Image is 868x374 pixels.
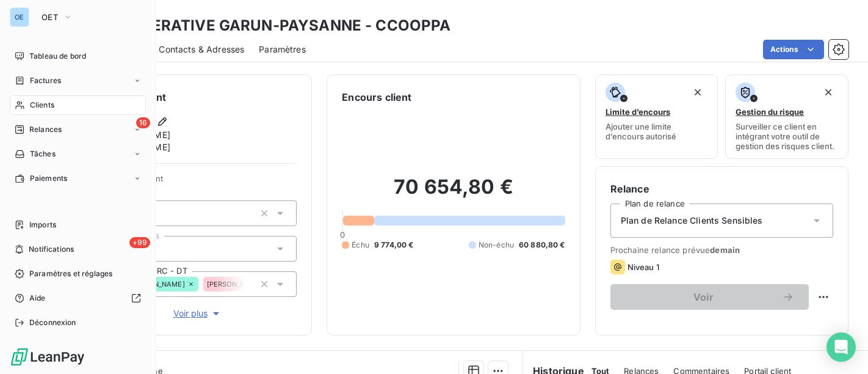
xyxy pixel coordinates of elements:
span: Niveau 1 [627,262,659,272]
a: Aide [10,288,146,308]
span: Voir [625,292,782,302]
span: Paramètres [259,43,306,56]
button: Actions [763,40,824,59]
button: Limite d’encoursAjouter une limite d’encours autorisé [595,75,718,159]
span: OET [42,12,58,22]
span: Surveiller ce client en intégrant votre outil de gestion des risques client. [736,122,838,151]
span: 16 [136,117,150,128]
img: Logo LeanPay [10,347,85,367]
span: Voir plus [173,307,222,320]
div: Open Intercom Messenger [826,332,856,362]
span: Ajouter une limite d’encours autorisé [606,122,708,141]
span: Plan de Relance Clients Sensibles [621,215,763,227]
h3: COOPERATIVE GARUN-PAYSANNE - CCOOPPA [107,15,450,37]
span: demain [710,245,740,255]
span: Aide [29,293,46,304]
div: OE [10,7,29,27]
span: 9 774,00 € [374,240,414,251]
span: Factures [30,75,61,86]
span: Relances [29,124,62,135]
span: Prochaine relance prévue [610,245,833,255]
span: Clients [30,100,54,111]
span: Imports [29,219,56,230]
span: Paiements [30,173,67,184]
button: Gestion du risqueSurveiller ce client en intégrant votre outil de gestion des risques client. [725,75,848,159]
h6: Encours client [342,90,411,105]
span: 0 [340,230,345,240]
span: +99 [129,237,150,248]
span: Tableau de bord [29,51,86,62]
span: Notifications [29,244,74,255]
span: 60 880,80 € [519,240,565,251]
span: Propriétés Client [98,174,297,191]
h2: 70 654,80 € [342,175,565,211]
span: Paramètres et réglages [29,268,112,279]
span: Limite d’encours [606,107,670,117]
button: Voir [610,284,809,310]
h6: Relance [610,182,833,196]
input: Ajouter une valeur [245,279,255,290]
span: Déconnexion [29,317,76,328]
span: Contacts & Adresses [159,43,244,56]
span: Non-échu [479,240,514,251]
button: Voir plus [98,307,297,320]
span: [PERSON_NAME] [207,280,263,288]
span: Échu [352,240,369,251]
h6: Informations client [74,90,297,105]
span: Gestion du risque [736,107,804,117]
span: Tâches [30,148,56,159]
